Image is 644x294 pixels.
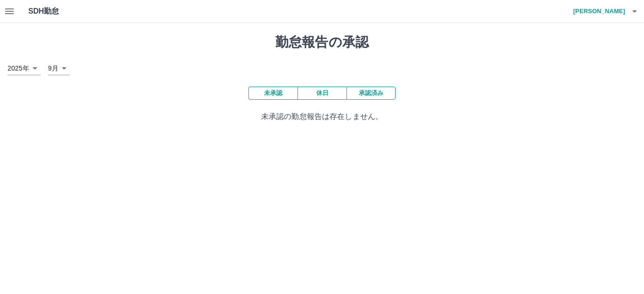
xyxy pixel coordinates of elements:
div: 2025年 [8,62,41,75]
button: 休日 [297,87,347,100]
p: 未承認の勤怠報告は存在しません。 [8,111,636,122]
h1: 勤怠報告の承認 [8,34,636,50]
div: 9月 [48,62,70,75]
button: 未承認 [248,87,297,100]
button: 承認済み [347,87,396,100]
